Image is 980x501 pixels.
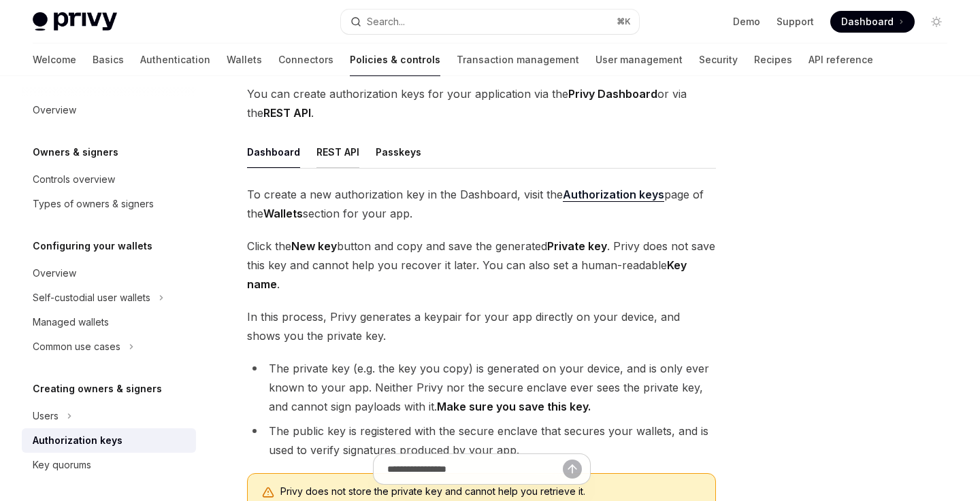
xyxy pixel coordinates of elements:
h5: Configuring your wallets [33,238,152,254]
div: Users [33,408,59,424]
a: User management [595,44,683,76]
img: light logo [33,12,117,31]
span: In this process, Privy generates a keypair for your app directly on your device, and shows you th... [247,307,716,345]
a: Authentication [140,44,210,76]
a: Managed wallets [22,310,196,334]
span: To create a new authorization key in the Dashboard, visit the page of the section for your app. [247,185,716,223]
div: Overview [33,102,76,118]
strong: Wallets [263,207,303,220]
button: Toggle dark mode [926,11,947,33]
a: Support [777,15,814,29]
div: Common use cases [33,339,120,355]
a: Connectors [278,44,333,76]
a: API reference [808,44,873,76]
a: Authorization keys [563,188,664,202]
strong: REST API [263,106,311,120]
strong: Make sure you save this key. [437,400,591,413]
div: Overview [33,265,76,281]
a: Key quorums [22,453,196,477]
span: You can create authorization keys for your application via the or via the . [247,84,716,122]
div: Key quorums [33,457,91,473]
button: Dashboard [247,136,300,168]
li: The public key is registered with the secure enclave that secures your wallets, and is used to ve... [247,421,716,460]
button: Passkeys [376,136,421,168]
strong: New key [291,239,337,253]
a: Overview [22,98,196,122]
a: Recipes [754,44,792,76]
div: Types of owners & signers [33,196,154,212]
a: Dashboard [830,11,915,33]
a: Security [699,44,738,76]
span: Click the button and copy and save the generated . Privy does not save this key and cannot help y... [247,237,716,294]
button: Search...⌘K [341,10,638,34]
a: Demo [733,15,760,29]
a: Authorization keys [22,428,196,453]
div: Search... [367,14,405,30]
a: Policies & controls [350,44,440,76]
a: Basics [93,44,124,76]
div: Authorization keys [33,432,122,449]
li: The private key (e.g. the key you copy) is generated on your device, and is only ever known to yo... [247,359,716,416]
a: Welcome [33,44,76,76]
strong: Privy Dashboard [568,87,657,101]
span: Dashboard [841,15,894,29]
button: REST API [316,136,359,168]
a: Controls overview [22,167,196,192]
a: Wallets [227,44,262,76]
span: ⌘ K [617,16,631,27]
h5: Owners & signers [33,144,118,160]
a: Overview [22,261,196,286]
div: Managed wallets [33,314,109,330]
h5: Creating owners & signers [33,381,162,397]
strong: Private key [547,239,607,253]
div: Controls overview [33,171,115,188]
strong: Authorization keys [563,188,664,201]
a: Types of owners & signers [22,192,196,216]
div: Self-custodial user wallets [33,290,150,306]
a: Transaction management [457,44,579,76]
button: Send message [563,460,582,479]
